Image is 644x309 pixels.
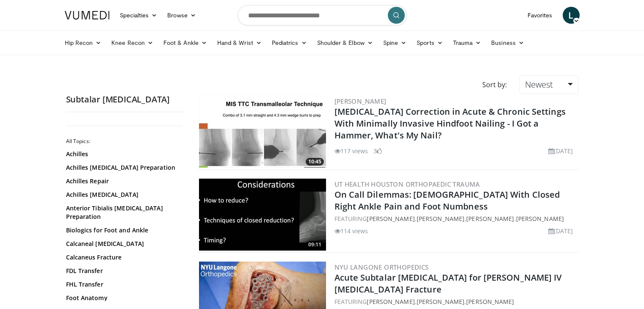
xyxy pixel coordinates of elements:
[199,96,326,168] a: 10:45
[334,297,577,306] div: FEATURING , ,
[334,272,562,295] a: Acute Subtalar [MEDICAL_DATA] for [PERSON_NAME] IV [MEDICAL_DATA] Fracture
[306,241,324,248] span: 09:11
[66,294,180,302] a: Foot Anatomy
[267,34,312,51] a: Pediatrics
[66,138,182,145] h2: All Topics:
[334,106,566,141] a: [MEDICAL_DATA] Correction in Acute & Chronic Settings With Minimally Invasive Hindfoot Nailing - ...
[334,263,429,271] a: NYU Langone Orthopedics
[412,34,448,51] a: Sports
[334,189,560,212] a: On Call Dilemmas: [DEMOGRAPHIC_DATA] With Closed Right Ankle Pain and Foot Numbness
[334,180,480,188] a: UT Health Houston Orthopaedic Trauma
[417,298,464,306] a: [PERSON_NAME]
[486,34,529,51] a: Business
[106,34,158,51] a: Knee Recon
[520,75,578,94] a: Newest
[378,34,412,51] a: Spine
[334,214,577,223] div: FEATURING , , ,
[334,97,387,105] a: [PERSON_NAME]
[66,226,180,235] a: Biologics for Foot and Ankle
[548,226,573,235] li: [DATE]
[548,146,573,155] li: [DATE]
[66,240,180,248] a: Calcaneal [MEDICAL_DATA]
[199,96,326,168] img: 7b238990-64d5-495c-bfd3-a01049b4c358.300x170_q85_crop-smart_upscale.jpg
[373,146,382,155] li: 3
[367,215,415,223] a: [PERSON_NAME]
[367,298,415,306] a: [PERSON_NAME]
[476,75,513,94] div: Sort by:
[65,11,110,19] img: VuMedi Logo
[448,34,486,51] a: Trauma
[466,298,514,306] a: [PERSON_NAME]
[158,34,212,51] a: Foot & Ankle
[115,7,163,24] a: Specialties
[199,179,326,251] a: 09:11
[417,215,464,223] a: [PERSON_NAME]
[66,267,180,275] a: FDL Transfer
[516,215,564,223] a: [PERSON_NAME]
[563,7,580,24] a: L
[66,150,180,158] a: Achilles
[312,34,378,51] a: Shoulder & Elbow
[66,163,180,172] a: Achilles [MEDICAL_DATA] Preparation
[66,177,180,185] a: Achilles Repair
[334,226,368,235] li: 114 views
[66,190,180,199] a: Achilles [MEDICAL_DATA]
[306,158,324,166] span: 10:45
[199,179,326,251] img: 1cb6ceb2-5b2f-4460-8649-e0319b1bc893.300x170_q85_crop-smart_upscale.jpg
[212,34,267,51] a: Hand & Wrist
[238,5,407,25] input: Search topics, interventions
[60,34,107,51] a: Hip Recon
[522,7,558,24] a: Favorites
[162,7,201,24] a: Browse
[66,204,180,221] a: Anterior Tibialis [MEDICAL_DATA] Preparation
[334,146,368,155] li: 117 views
[66,94,185,105] h2: Subtalar [MEDICAL_DATA]
[66,280,180,289] a: FHL Transfer
[525,79,553,90] span: Newest
[466,215,514,223] a: [PERSON_NAME]
[66,253,180,262] a: Calcaneus Fracture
